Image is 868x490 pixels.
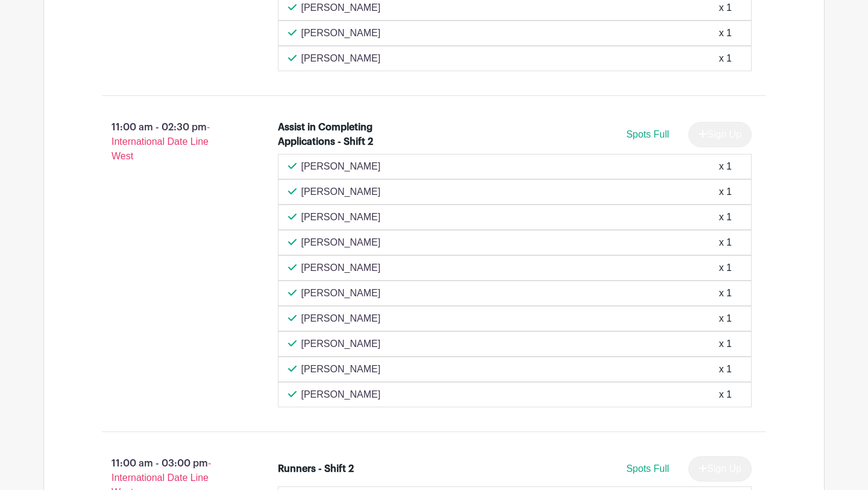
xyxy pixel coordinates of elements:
[278,462,354,476] div: Runners - Shift 2
[719,286,732,301] div: x 1
[301,362,381,377] p: [PERSON_NAME]
[301,286,381,301] p: [PERSON_NAME]
[719,337,732,351] div: x 1
[626,463,669,474] span: Spots Full
[301,210,381,224] p: [PERSON_NAME]
[719,261,732,275] div: x 1
[301,26,381,40] p: [PERSON_NAME]
[719,51,732,66] div: x 1
[719,362,732,377] div: x 1
[301,159,381,174] p: [PERSON_NAME]
[719,311,732,326] div: x 1
[301,311,381,326] p: [PERSON_NAME]
[719,235,732,250] div: x 1
[719,26,732,40] div: x 1
[112,122,210,161] span: - International Date Line West
[719,159,732,174] div: x 1
[301,387,381,402] p: [PERSON_NAME]
[301,261,381,275] p: [PERSON_NAME]
[278,120,382,149] div: Assist in Completing Applications - Shift 2
[719,210,732,224] div: x 1
[719,185,732,199] div: x 1
[719,1,732,15] div: x 1
[301,185,381,199] p: [PERSON_NAME]
[301,51,381,66] p: [PERSON_NAME]
[301,1,381,15] p: [PERSON_NAME]
[301,337,381,351] p: [PERSON_NAME]
[626,129,669,139] span: Spots Full
[83,115,259,168] p: 11:00 am - 02:30 pm
[301,235,381,250] p: [PERSON_NAME]
[719,387,732,402] div: x 1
